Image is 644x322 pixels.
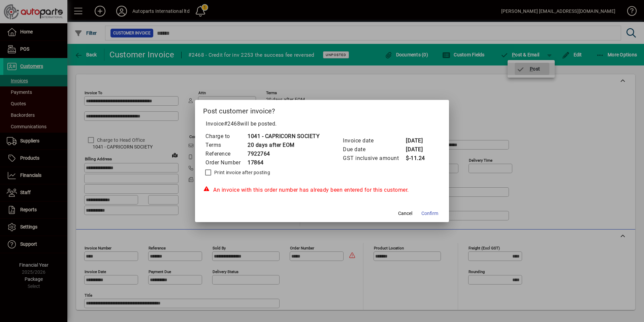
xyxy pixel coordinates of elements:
td: Charge to [205,132,247,141]
td: Terms [205,141,247,150]
div: An invoice with this order number has already been entered for this customer. [203,186,441,194]
td: Reference [205,150,247,158]
td: [DATE] [406,136,432,145]
label: Print invoice after posting [213,169,270,176]
h2: Post customer invoice? [195,100,449,119]
td: GST inclusive amount [343,154,406,163]
td: Invoice date [343,136,406,145]
span: #2468 [224,120,240,127]
td: 7922764 [247,150,320,158]
button: Cancel [394,207,416,219]
td: [DATE] [406,145,432,154]
span: Confirm [421,210,438,217]
td: Order Number [205,158,247,167]
td: $-11.24 [406,154,432,163]
td: 20 days after EOM [247,141,320,150]
td: Due date [343,145,406,154]
td: 17864 [247,158,320,167]
td: 1041 - CAPRICORN SOCIETY [247,132,320,141]
span: Cancel [398,210,412,217]
button: Confirm [419,207,441,219]
p: Invoice will be posted . [203,120,441,128]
